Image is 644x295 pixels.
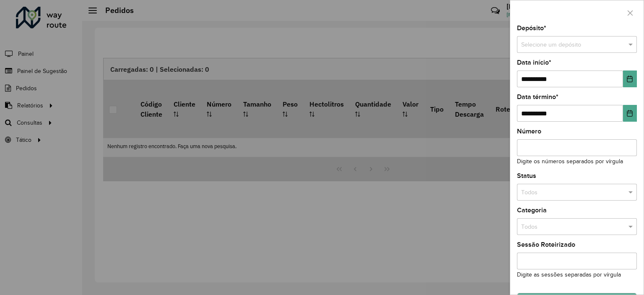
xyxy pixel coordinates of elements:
label: Número [517,126,541,136]
label: Sessão Roteirizado [517,240,575,250]
small: Digite os números separados por vírgula [517,158,623,164]
label: Data início [517,57,551,68]
label: Depósito [517,23,546,33]
button: Choose Date [623,105,637,122]
button: Choose Date [623,70,637,87]
small: Digite as sessões separadas por vírgula [517,272,621,278]
label: Data término [517,92,558,102]
label: Status [517,171,536,181]
label: Categoria [517,205,547,215]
